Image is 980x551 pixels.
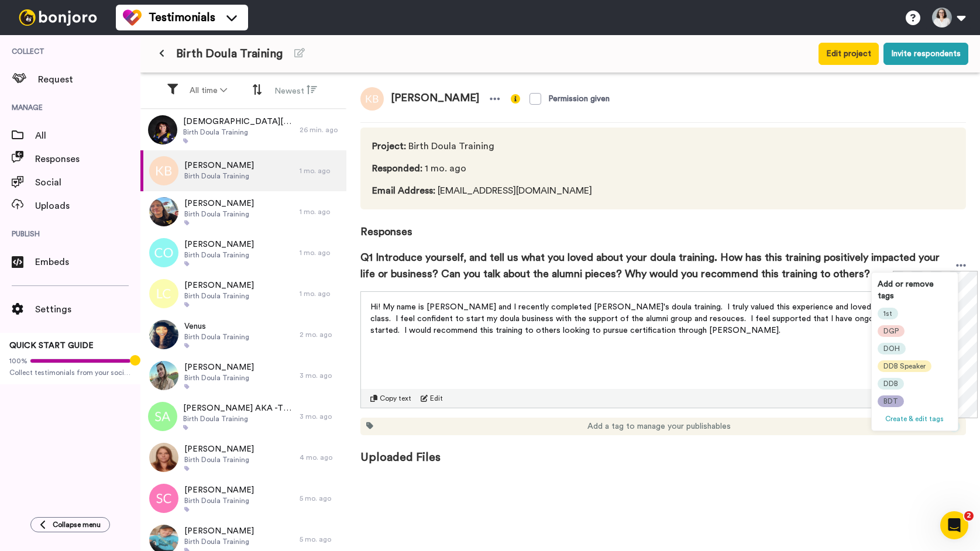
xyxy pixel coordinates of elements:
[360,209,966,240] span: Responses
[183,402,294,414] span: [PERSON_NAME] AKA -The Masked Learner
[140,314,346,355] a: VenusBirth Doula Training2 mo. ago
[176,46,283,62] span: Birth Doula Training
[184,443,254,455] span: [PERSON_NAME]
[360,87,384,111] img: kb.png
[300,535,341,544] div: 5 mo. ago
[140,478,346,519] a: [PERSON_NAME]Birth Doula Training5 mo. ago
[360,249,956,282] span: Q1 Introduce yourself, and tell us what you loved about your doula training. How has this trainin...
[883,361,926,371] span: DDB Speaker
[140,150,346,191] a: [PERSON_NAME]Birth Doula Training1 mo. ago
[184,332,249,342] span: Birth Doula Training
[38,73,140,87] span: Request
[130,355,140,366] div: Tooltip anchor
[149,238,178,267] img: co.png
[149,361,178,390] img: 1bf2a29f-aa4b-4101-8d9d-0d3c12e656a9.jpeg
[35,175,140,190] span: Social
[430,394,443,403] span: Edit
[184,361,254,373] span: [PERSON_NAME]
[380,394,411,403] span: Copy text
[140,355,346,396] a: [PERSON_NAME]Birth Doula Training3 mo. ago
[184,171,254,181] span: Birth Doula Training
[35,199,140,213] span: Uploads
[885,415,944,422] span: Create & edit tags
[30,517,110,532] button: Collapse menu
[53,520,101,529] span: Collapse menu
[883,379,898,388] span: DDB
[184,373,254,383] span: Birth Doula Training
[184,291,254,301] span: Birth Doula Training
[878,280,934,300] strong: Add or remove tags
[883,344,900,353] span: DOH
[300,125,341,135] div: 26 min. ago
[149,320,178,349] img: 539da805-9e14-4904-8128-e8466e8cdda9.jpeg
[267,80,324,102] button: Newest
[360,435,966,466] span: Uploaded Files
[35,129,140,143] span: All
[372,161,592,175] span: 1 mo. ago
[300,166,341,175] div: 1 mo. ago
[372,186,435,195] span: Email Address :
[149,443,178,472] img: 13cd6a89-3239-4802-afd0-7952e8e056e4.jpeg
[184,537,254,546] span: Birth Doula Training
[140,273,346,314] a: [PERSON_NAME]Birth Doula Training1 mo. ago
[184,525,254,537] span: [PERSON_NAME]
[140,437,346,478] a: [PERSON_NAME]Birth Doula Training4 mo. ago
[9,342,94,350] span: QUICK START GUIDE
[14,9,102,26] img: bj-logo-header-white.svg
[149,156,178,185] img: kb.png
[140,232,346,273] a: [PERSON_NAME]Birth Doula Training1 mo. ago
[372,184,592,198] span: [EMAIL_ADDRESS][DOMAIN_NAME]
[184,321,249,332] span: Venus
[140,191,346,232] a: [PERSON_NAME]Birth Doula Training1 mo. ago
[819,43,879,65] button: Edit project
[964,511,974,521] span: 2
[184,496,254,505] span: Birth Doula Training
[184,209,254,219] span: Birth Doula Training
[184,484,254,496] span: [PERSON_NAME]
[184,455,254,464] span: Birth Doula Training
[300,412,341,421] div: 3 mo. ago
[883,326,899,336] span: DGP
[183,128,294,137] span: Birth Doula Training
[148,402,177,431] img: sa.png
[300,289,341,298] div: 1 mo. ago
[35,152,140,166] span: Responses
[300,453,341,462] div: 4 mo. ago
[9,356,27,366] span: 100%
[300,371,341,380] div: 3 mo. ago
[300,207,341,216] div: 1 mo. ago
[140,109,346,150] a: [DEMOGRAPHIC_DATA][PERSON_NAME]Birth Doula Training26 min. ago
[183,80,234,101] button: All time
[300,494,341,503] div: 5 mo. ago
[184,239,254,250] span: [PERSON_NAME]
[184,198,254,209] span: [PERSON_NAME]
[370,303,953,335] span: Hi! My name is [PERSON_NAME] and I recently completed [PERSON_NAME]'s doula training. I truly val...
[883,43,968,65] button: Invite respondents
[149,9,215,26] span: Testimonials
[883,309,892,318] span: 1st
[149,197,178,226] img: 740fc09b-799b-4cf4-803a-fb327756b843.jpeg
[183,116,294,128] span: [DEMOGRAPHIC_DATA][PERSON_NAME]
[940,511,968,539] iframe: Intercom live chat
[123,8,142,27] img: tm-color.svg
[149,484,178,513] img: sc.png
[35,302,140,316] span: Settings
[183,414,294,423] span: Birth Doula Training
[372,142,406,151] span: Project :
[548,93,610,105] div: Permission given
[148,115,177,144] img: ea3c47cb-a40d-4e3c-af31-99560d1dc994.jpeg
[384,87,486,111] span: [PERSON_NAME]
[587,421,731,432] span: Add a tag to manage your publishables
[372,139,592,153] span: Birth Doula Training
[9,368,131,377] span: Collect testimonials from your socials
[184,280,254,291] span: [PERSON_NAME]
[300,248,341,257] div: 1 mo. ago
[300,330,341,339] div: 2 mo. ago
[372,164,422,173] span: Responded :
[35,255,140,269] span: Embeds
[511,94,520,104] img: info-yellow.svg
[149,279,178,308] img: lc.png
[140,396,346,437] a: [PERSON_NAME] AKA -The Masked LearnerBirth Doula Training3 mo. ago
[883,397,898,406] span: BDT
